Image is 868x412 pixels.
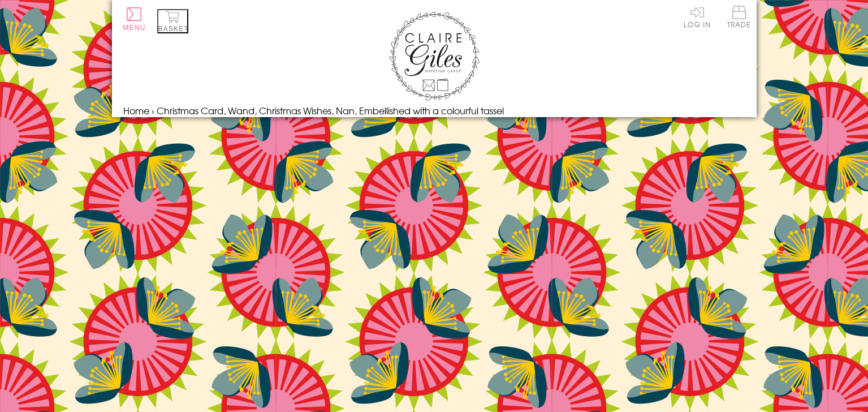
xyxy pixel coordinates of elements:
span: › [152,104,154,117]
span: Trade [727,6,751,28]
span: Menu [123,24,146,32]
img: Claire Giles Greetings Cards [389,11,480,101]
span: Christmas Card, Wand, Christmas Wishes, Nan, Embellished with a colourful tassel [157,104,504,117]
a: Home [123,104,149,117]
a: Log In [684,6,711,28]
button: Menu [123,7,146,32]
a: Trade [727,6,751,30]
button: Basket [157,9,188,33]
nav: breadcrumbs [123,104,745,117]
